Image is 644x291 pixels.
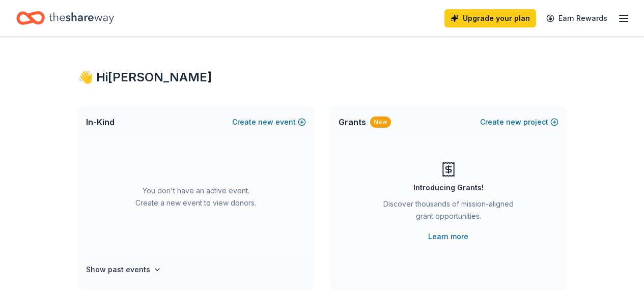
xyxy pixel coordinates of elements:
span: new [506,116,521,128]
span: new [258,116,273,128]
span: Grants [339,116,366,128]
button: Createnewevent [232,116,306,128]
div: You don't have an active event. Create a new event to view donors. [86,138,306,255]
div: 👋 Hi [PERSON_NAME] [78,69,567,85]
div: Discover thousands of mission-aligned grant opportunities. [379,198,518,226]
div: New [370,117,391,128]
a: Upgrade your plan [444,9,536,27]
div: Introducing Grants! [413,182,484,194]
button: Createnewproject [480,116,558,128]
h4: Show past events [86,264,150,276]
a: Learn more [428,230,468,243]
span: In-Kind [86,116,115,128]
button: Show past events [86,264,161,276]
a: Home [16,6,114,30]
a: Earn Rewards [540,9,613,27]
